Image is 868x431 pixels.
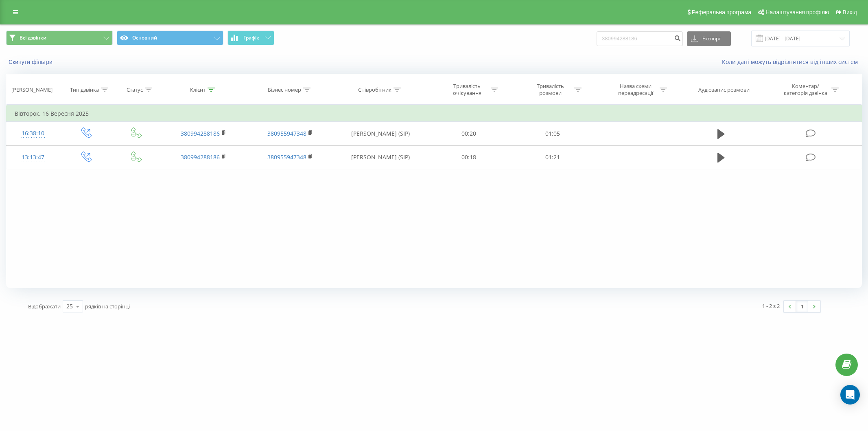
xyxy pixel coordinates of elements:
span: Реферальна програма [692,9,752,15]
div: Бізнес номер [268,86,301,93]
div: Назва схеми переадресації [614,83,658,97]
a: 380955947348 [267,153,306,161]
span: Відображати [28,303,61,310]
div: 13:13:47 [15,150,52,165]
span: Вихід [843,9,857,15]
span: рядків на сторінці [85,303,130,310]
div: 1 - 2 з 2 [762,302,780,310]
div: 16:38:10 [15,125,52,141]
td: 00:18 [427,145,511,169]
span: Всі дзвінки [20,35,46,41]
div: Тривалість розмови [529,83,572,97]
div: Аудіозапис розмови [698,86,750,93]
a: 1 [796,301,808,312]
span: Налаштування профілю [765,9,829,15]
input: Пошук за номером [597,31,683,46]
div: Співробітник [358,86,391,93]
td: 01:05 [511,122,594,145]
td: 00:20 [427,122,511,145]
td: 01:21 [511,145,594,169]
a: 380994288186 [181,130,220,137]
td: [PERSON_NAME] (SIP) [334,122,427,145]
button: Всі дзвінки [6,31,113,45]
button: Експорт [687,31,731,46]
td: [PERSON_NAME] (SIP) [334,145,427,169]
td: Вівторок, 16 Вересня 2025 [7,106,862,122]
a: 380955947348 [267,130,306,137]
a: 380994288186 [181,153,220,161]
div: Тривалість очікування [445,83,489,97]
div: Статус [127,86,143,93]
div: Open Intercom Messenger [840,385,860,405]
div: [PERSON_NAME] [11,86,52,93]
button: Скинути фільтри [6,58,57,66]
button: Основний [117,31,223,45]
button: Графік [227,31,274,45]
a: Коли дані можуть відрізнятися вiд інших систем [722,58,862,66]
div: Коментар/категорія дзвінка [782,83,829,97]
div: Клієнт [190,86,206,93]
span: Графік [243,35,259,41]
div: 25 [66,302,73,310]
div: Тип дзвінка [70,86,99,93]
